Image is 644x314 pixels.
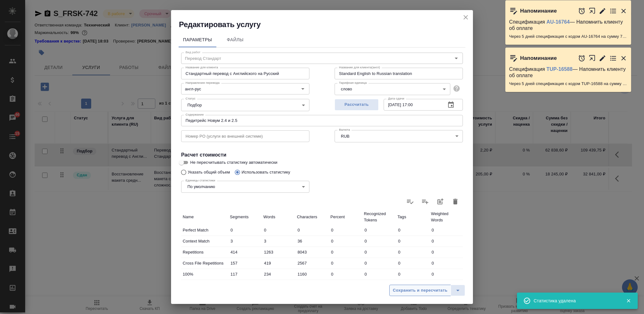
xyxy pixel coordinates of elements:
[433,194,448,209] button: Добавить статистику в работы
[429,270,463,279] input: ✎ Введи что-нибудь
[295,259,329,268] input: ✎ Введи что-нибудь
[396,226,430,235] input: ✎ Введи что-нибудь
[429,237,463,246] input: ✎ Введи что-нибудь
[397,214,428,220] p: Tags
[362,226,396,235] input: ✎ Введи что-нибудь
[429,259,463,268] input: ✎ Введи что-нибудь
[181,181,309,193] div: По умолчанию
[364,211,394,223] p: Recognized Tokens
[335,83,450,95] div: слово
[329,248,363,257] input: ✎ Введи что-нибудь
[295,226,329,235] input: ✎ Введи что-нибудь
[402,194,418,209] label: Обновить статистику
[547,19,570,25] a: AU-16764
[262,270,296,279] input: ✎ Введи что-нибудь
[448,194,463,209] button: Удалить статистику
[183,238,227,244] p: Context Match
[589,51,596,65] button: Открыть в новой вкладке
[186,102,204,108] button: Подбор
[228,270,262,279] input: ✎ Введи что-нибудь
[181,151,463,159] h4: Расчет стоимости
[620,54,627,62] button: Закрыть
[329,281,363,290] input: ✎ Введи что-нибудь
[228,226,262,235] input: ✎ Введи что-нибудь
[297,214,327,220] p: Characters
[186,184,217,189] button: По умолчанию
[183,214,227,220] p: Name
[181,99,309,111] div: Подбор
[338,101,375,108] span: Рассчитать
[183,271,227,277] p: 100%
[295,281,329,290] input: ✎ Введи что-нибудь
[547,66,573,72] a: TUP-16588
[389,285,465,296] div: split button
[330,214,361,220] p: Percent
[396,270,430,279] input: ✎ Введи что-нибудь
[262,237,296,246] input: ✎ Введи что-нибудь
[429,226,463,235] input: ✎ Введи что-нибудь
[183,227,227,233] p: Perfect Match
[329,270,363,279] input: ✎ Введи что-нибудь
[429,281,463,290] input: ✎ Введи что-нибудь
[339,86,354,92] button: слово
[509,66,627,79] p: Спецификация — Напомнить клиенту об оплате
[396,248,430,257] input: ✎ Введи что-нибудь
[389,285,451,296] button: Сохранить и пересчитать
[599,54,606,62] button: Редактировать
[599,7,606,15] button: Редактировать
[362,259,396,268] input: ✎ Введи что-нибудь
[362,237,396,246] input: ✎ Введи что-нибудь
[264,214,294,220] p: Words
[396,237,430,246] input: ✎ Введи что-нибудь
[609,54,617,62] button: Перейти в todo
[362,270,396,279] input: ✎ Введи что-нибудь
[295,270,329,279] input: ✎ Введи что-нибудь
[182,36,213,44] span: Параметры
[295,237,329,246] input: ✎ Введи что-нибудь
[329,259,363,268] input: ✎ Введи что-нибудь
[262,281,296,290] input: ✎ Введи что-нибудь
[578,54,586,62] button: Отложить
[335,130,463,142] div: RUB
[230,214,260,220] p: Segments
[520,8,557,14] p: Напоминание
[509,81,627,87] p: Через 5 дней спецификация с кодом TUP-16588 на сумму 7760 RUB будет просрочена
[393,287,447,294] span: Сохранить и пересчитать
[262,259,296,268] input: ✎ Введи что-нибудь
[220,36,250,44] span: Файлы
[183,260,227,266] p: Cross File Repetitions
[228,248,262,257] input: ✎ Введи что-нибудь
[609,7,617,15] button: Перейти в todo
[622,298,635,304] button: Закрыть
[429,248,463,257] input: ✎ Введи что-нибудь
[329,226,363,235] input: ✎ Введи что-нибудь
[228,237,262,246] input: ✎ Введи что-нибудь
[589,4,596,18] button: Открыть в новой вкладке
[190,159,277,166] span: Не пересчитывать статистику автоматически
[339,134,351,139] button: RUB
[431,211,461,223] p: Weighted Words
[520,55,557,61] p: Напоминание
[298,84,307,93] button: Open
[335,99,379,111] button: Рассчитать
[418,194,433,209] label: Слить статистику
[509,33,627,40] p: Через 5 дней спецификация с кодом AU-16764 на сумму 74527.92 RUB будет просрочена
[179,20,473,30] h2: Редактировать услугу
[362,281,396,290] input: ✎ Введи что-нибудь
[578,7,586,15] button: Отложить
[262,226,296,235] input: ✎ Введи что-нибудь
[228,259,262,268] input: ✎ Введи что-нибудь
[396,281,430,290] input: ✎ Введи что-нибудь
[228,281,262,290] input: ✎ Введи что-нибудь
[461,13,470,22] button: close
[329,237,363,246] input: ✎ Введи что-нибудь
[362,248,396,257] input: ✎ Введи что-нибудь
[534,298,617,304] div: Статистика удалена
[295,248,329,257] input: ✎ Введи что-нибудь
[396,259,430,268] input: ✎ Введи что-нибудь
[509,19,627,31] p: Спецификация — Напомнить клиенту об оплате
[183,249,227,255] p: Repetitions
[620,7,627,15] button: Закрыть
[262,248,296,257] input: ✎ Введи что-нибудь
